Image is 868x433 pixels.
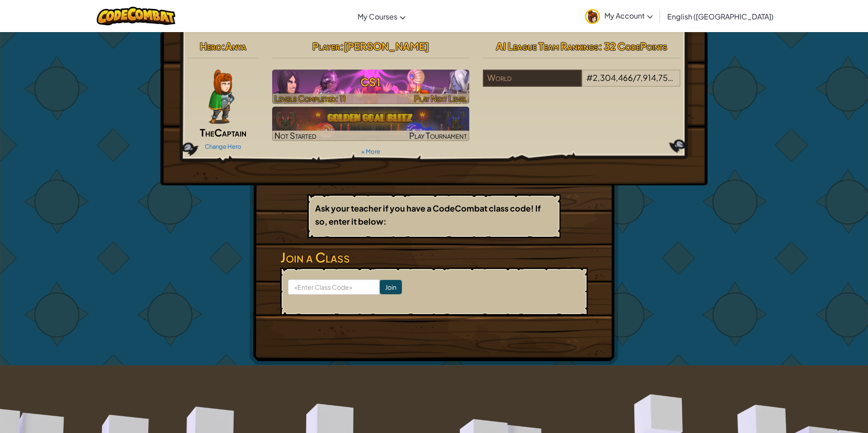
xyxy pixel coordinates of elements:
span: Play Next Level [414,93,467,104]
span: My Courses [358,12,397,21]
img: CS1 [272,70,470,104]
b: Ask your teacher if you have a CodeCombat class code! If so, enter it below: [315,203,541,226]
a: Not StartedPlay Tournament [272,107,470,141]
span: Player [312,40,340,52]
a: English ([GEOGRAPHIC_DATA]) [663,4,778,28]
span: Anya [225,40,246,52]
span: [PERSON_NAME] [344,40,429,52]
h3: Join a Class [280,247,588,268]
span: 2,304,466 [593,72,633,83]
span: players [674,72,698,83]
img: CodeCombat logo [97,7,176,25]
a: + More [361,148,380,155]
span: / [633,72,637,83]
span: My Account [604,11,653,20]
span: Hero [200,40,222,52]
h3: CS1 [272,72,470,92]
a: Play Next Level [272,70,470,104]
img: avatar [585,9,600,24]
img: captain-pose.png [208,70,234,124]
a: My Courses [353,4,410,28]
span: : [340,40,344,52]
span: Not Started [274,130,316,141]
span: The [200,126,214,139]
input: <Enter Class Code> [288,279,380,295]
a: My Account [580,2,657,30]
input: Join [380,280,402,294]
span: AI League Team Rankings [496,40,599,52]
span: Play Tournament [409,130,467,141]
span: 7,914,753 [637,72,673,83]
span: Levels Completed: 11 [274,93,346,104]
span: : 32 CodePoints [599,40,667,52]
span: Captain [214,126,246,139]
div: World [483,70,581,87]
span: # [586,72,593,83]
a: Change Hero [205,143,241,150]
img: Golden Goal [272,107,470,141]
a: World#2,304,466/7,914,753players [483,78,680,89]
span: English ([GEOGRAPHIC_DATA]) [667,12,774,21]
span: : [222,40,225,52]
